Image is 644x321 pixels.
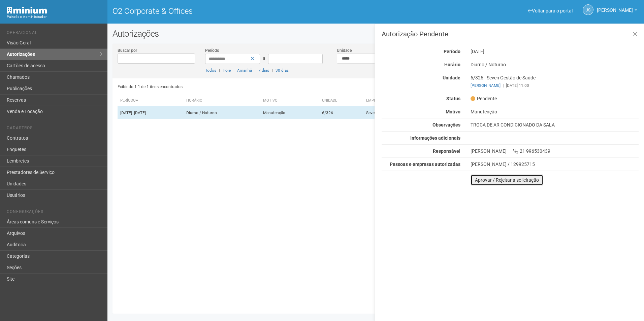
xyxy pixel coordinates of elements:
strong: Período [444,49,460,54]
span: | [219,68,220,73]
span: | [503,83,504,88]
div: Diurno / Noturno [465,62,644,68]
div: [DATE] [465,48,644,55]
th: Unidade [319,95,363,106]
span: | [255,68,256,73]
span: a [263,56,265,61]
th: Motivo [260,95,319,106]
li: Operacional [7,30,102,37]
a: Voltar para o portal [528,8,573,13]
h2: Autorizações [112,29,639,39]
a: 7 dias [258,68,269,73]
span: Pendente [471,96,497,102]
th: Período [118,95,184,106]
label: Buscar por [118,47,137,53]
a: Amanhã [237,68,252,73]
a: Todos [205,68,216,73]
img: Minium [7,7,47,14]
div: [DATE] 11:00 [471,82,639,88]
td: 6/326 [319,106,363,119]
a: JS [583,4,593,15]
td: Diurno / Noturno [184,106,260,119]
span: | [272,68,273,73]
li: Configurações [7,209,102,216]
label: Período [205,47,219,53]
div: TROCA DE AR CONDICIONADO DA SALA [465,122,644,128]
strong: Status [446,96,460,101]
a: 30 dias [276,68,289,73]
td: [DATE] [118,106,184,119]
strong: Observações [432,122,460,128]
h1: O2 Corporate & Offices [112,7,371,15]
a: [PERSON_NAME] [471,83,501,88]
a: [PERSON_NAME] [597,8,637,14]
h3: Autorização Pendente [382,31,639,37]
div: Painel do Administrador [7,14,102,20]
span: - [DATE] [132,110,146,115]
div: [PERSON_NAME] 21 996530439 [465,148,644,154]
td: Manutenção [260,106,319,119]
div: Manutenção [465,109,644,115]
span: | [233,68,234,73]
strong: Motivo [446,109,460,114]
strong: Pessoas e empresas autorizadas [390,162,460,167]
th: Empresa [363,95,464,106]
div: 6/326 - Seven Gestão de Saúde [465,75,644,88]
strong: Responsável [433,148,460,154]
strong: Informações adicionais [410,135,460,141]
div: Exibindo 1-1 de 1 itens encontrados [118,82,374,92]
strong: Horário [444,62,460,67]
td: Seven Gestão de Saúde [363,106,464,119]
button: Aprovar / Rejeitar a solicitação [471,174,543,186]
a: Hoje [223,68,231,73]
li: Cadastros [7,126,102,133]
strong: Unidade [443,75,460,80]
label: Unidade [337,47,352,53]
th: Horário [184,95,260,106]
div: [PERSON_NAME] / 129925715 [471,161,639,167]
span: Jeferson Souza [597,1,633,13]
